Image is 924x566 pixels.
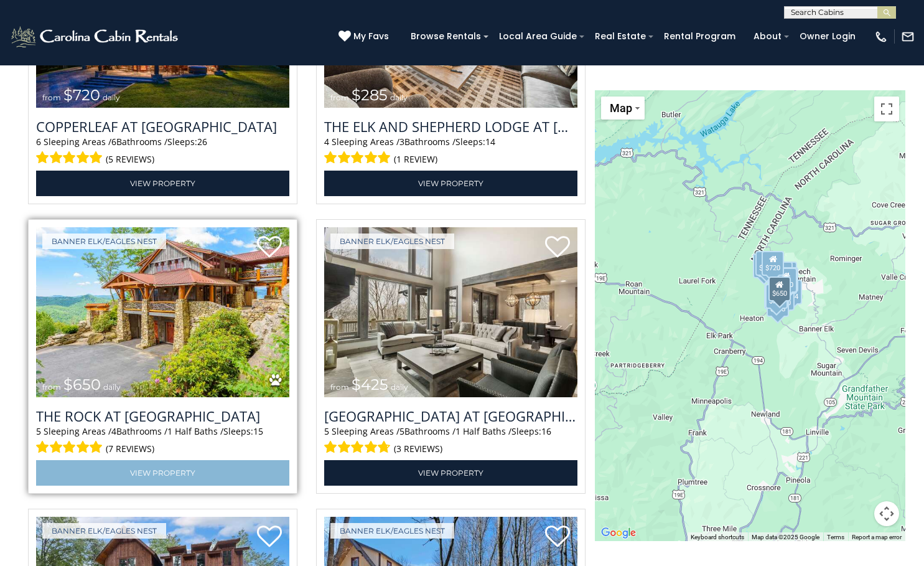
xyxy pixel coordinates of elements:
[793,27,862,46] a: Owner Login
[658,27,742,46] a: Rental Program
[324,117,577,136] h3: The Elk And Shepherd Lodge at Eagles Nest
[589,27,652,46] a: Real Estate
[63,375,101,394] span: $650
[63,86,100,104] span: $720
[324,407,577,425] h3: Sunset Ridge Hideaway at Eagles Nest
[752,533,819,540] span: Map data ©2025 Google
[874,501,899,526] button: Map camera controls
[852,533,902,540] a: Report a map error
[485,136,495,148] span: 14
[111,136,116,148] span: 6
[352,375,388,394] span: $425
[755,251,777,276] div: $265
[103,93,120,102] span: daily
[399,425,404,437] span: 5
[253,425,263,437] span: 15
[901,30,915,44] img: mail-regular-white.png
[330,233,454,249] a: Banner Elk/Eagles Nest
[257,524,282,550] a: Add to favorites
[324,117,577,136] a: The Elk And Shepherd Lodge at [GEOGRAPHIC_DATA]
[765,284,788,309] div: $230
[455,425,511,437] span: 1 Half Baths /
[545,524,570,550] a: Add to favorites
[36,460,289,486] a: View Property
[36,136,289,167] div: Sleeping Areas / Bathrooms / Sleeps:
[775,268,797,293] div: $230
[390,93,408,102] span: daily
[36,136,41,148] span: 6
[330,523,454,539] a: Banner Elk/Eagles Nest
[767,292,789,317] div: $215
[324,227,577,397] img: Sunset Ridge Hideaway at Eagles Nest
[42,382,61,392] span: from
[36,171,289,196] a: View Property
[598,525,639,541] a: Open this area in Google Maps (opens a new window)
[779,280,801,304] div: $424
[874,30,888,44] img: phone-regular-white.png
[324,460,577,486] a: View Property
[772,286,794,311] div: $250
[42,523,166,539] a: Banner Elk/Eagles Nest
[36,117,289,136] a: Copperleaf at [GEOGRAPHIC_DATA]
[691,532,744,541] button: Keyboard shortcuts
[36,425,289,457] div: Sleeping Areas / Bathrooms / Sleeps:
[106,441,154,457] span: (7 reviews)
[111,425,116,437] span: 4
[763,285,786,309] div: $305
[827,533,844,540] a: Terms (opens in new tab)
[391,382,408,392] span: daily
[42,93,61,102] span: from
[598,525,639,541] img: Google
[493,27,583,46] a: Local Area Guide
[324,407,577,425] a: [GEOGRAPHIC_DATA] at [GEOGRAPHIC_DATA]
[874,97,899,121] button: Toggle fullscreen view
[399,136,404,148] span: 3
[324,227,577,397] a: Sunset Ridge Hideaway at Eagles Nest from $425 daily
[324,425,577,457] div: Sleeping Areas / Bathrooms / Sleeps:
[324,136,577,167] div: Sleeping Areas / Bathrooms / Sleeps:
[352,86,388,104] span: $285
[610,101,632,115] span: Map
[747,27,788,46] a: About
[338,30,392,44] a: My Favs
[257,235,282,261] a: Add to favorites
[36,407,289,425] a: The Rock at [GEOGRAPHIC_DATA]
[103,382,121,392] span: daily
[353,30,389,43] span: My Favs
[106,151,154,167] span: (5 reviews)
[9,24,182,49] img: White-1-2.png
[330,382,349,392] span: from
[394,441,442,457] span: (3 reviews)
[545,235,570,261] a: Add to favorites
[36,407,289,425] h3: The Rock at Eagles Nest
[36,117,289,136] h3: Copperleaf at Eagles Nest
[762,251,784,276] div: $720
[541,425,551,437] span: 16
[324,425,329,437] span: 5
[775,267,798,292] div: $230
[768,276,790,301] div: $650
[404,27,487,46] a: Browse Rentals
[36,425,41,437] span: 5
[36,227,289,397] a: The Rock at Eagles Nest from $650 daily
[167,425,223,437] span: 1 Half Baths /
[36,227,289,397] img: The Rock at Eagles Nest
[394,151,437,167] span: (1 review)
[324,171,577,196] a: View Property
[42,233,166,249] a: Banner Elk/Eagles Nest
[752,253,775,278] div: $285
[330,93,349,102] span: from
[324,136,329,148] span: 4
[601,97,645,120] button: Change map style
[197,136,207,148] span: 26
